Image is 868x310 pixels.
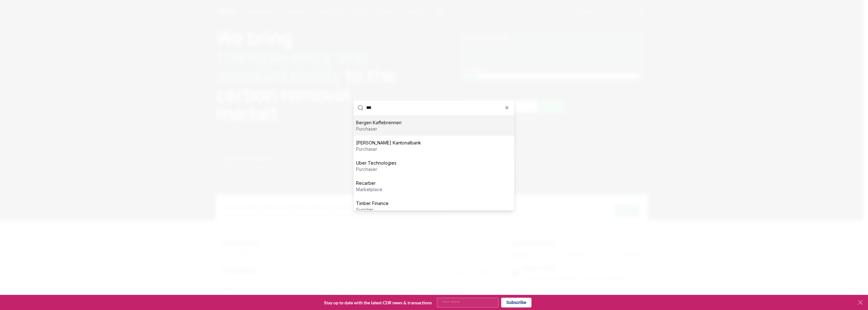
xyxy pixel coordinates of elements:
[356,146,421,152] p: purchaser
[356,126,402,132] p: purchaser
[356,206,389,213] p: supplier
[356,180,382,186] p: Recarber
[356,139,421,146] p: [PERSON_NAME] Kantonalbank
[356,186,382,192] p: marketplace
[356,200,389,206] p: Timber Finance
[356,166,396,172] p: purchaser
[356,119,402,126] p: Bergen Kaffebrenneri
[356,160,396,166] p: Uber Technologies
